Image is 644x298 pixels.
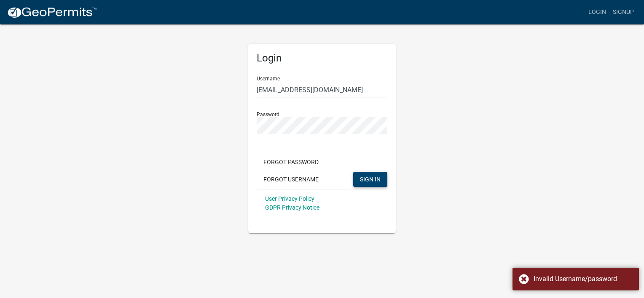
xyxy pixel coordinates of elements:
div: Invalid Username/password [534,274,633,284]
button: SIGN IN [353,172,387,187]
button: Forgot Username [257,172,325,187]
h5: Login [257,52,387,64]
a: Signup [609,4,637,20]
span: SIGN IN [360,176,381,182]
button: Forgot Password [257,154,325,170]
a: User Privacy Policy [265,195,314,202]
a: Login [585,4,609,20]
a: GDPR Privacy Notice [265,204,319,211]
